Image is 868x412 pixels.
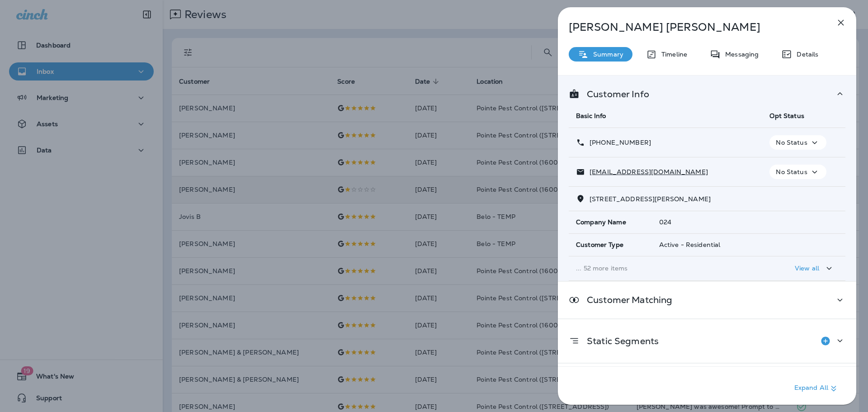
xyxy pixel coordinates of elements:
span: Customer Type [576,241,623,249]
p: Static Segments [580,337,659,345]
button: No Status [769,165,826,179]
span: Basic Info [576,112,606,120]
p: Details [792,51,818,58]
button: Add to Static Segment [816,332,835,350]
p: [PERSON_NAME] [PERSON_NAME] [569,21,816,33]
span: Company Name [576,218,626,226]
p: Messaging [721,51,759,58]
button: Expand All [791,380,843,397]
span: 024 [659,218,671,226]
p: Summary [589,51,623,58]
p: Expand All [794,383,839,394]
p: [PHONE_NUMBER] [585,139,651,146]
span: Opt Status [769,112,804,120]
p: Customer Info [580,90,649,98]
p: Timeline [657,51,687,58]
p: View all [795,265,819,272]
span: [STREET_ADDRESS][PERSON_NAME] [590,195,711,203]
p: [EMAIL_ADDRESS][DOMAIN_NAME] [585,168,708,175]
p: No Status [776,139,807,146]
button: View all [791,260,838,277]
span: Active - Residential [659,241,721,249]
p: Customer Matching [580,296,672,303]
p: ... 52 more items [576,265,755,272]
button: No Status [769,135,826,150]
p: No Status [776,168,807,175]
